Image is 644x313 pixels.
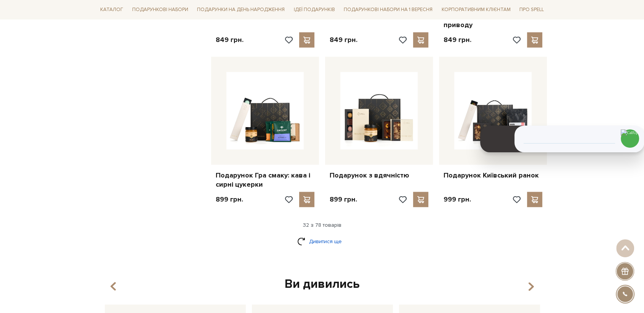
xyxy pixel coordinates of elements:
[129,4,191,16] a: Подарункові набори
[297,235,347,248] a: Дивитися ще
[444,11,542,29] a: Подарунок Свято без приводу
[102,276,542,292] div: Ви дивились
[330,195,357,204] p: 899 грн.
[216,171,314,189] a: Подарунок Гра смаку: кава і сирні цукерки
[97,4,126,16] a: Каталог
[291,4,338,16] a: Ідеї подарунків
[341,3,436,16] a: Подарункові набори на 1 Вересня
[216,35,244,44] p: 849 грн.
[444,195,471,204] p: 999 грн.
[194,4,288,16] a: Подарунки на День народження
[216,195,243,204] p: 899 грн.
[439,3,514,16] a: Корпоративним клієнтам
[444,35,471,44] p: 849 грн.
[330,171,428,180] a: Подарунок з вдячністю
[330,35,357,44] p: 849 грн.
[94,222,550,229] div: 32 з 78 товарів
[516,4,547,16] a: Про Spell
[444,171,542,180] a: Подарунок Київський ранок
